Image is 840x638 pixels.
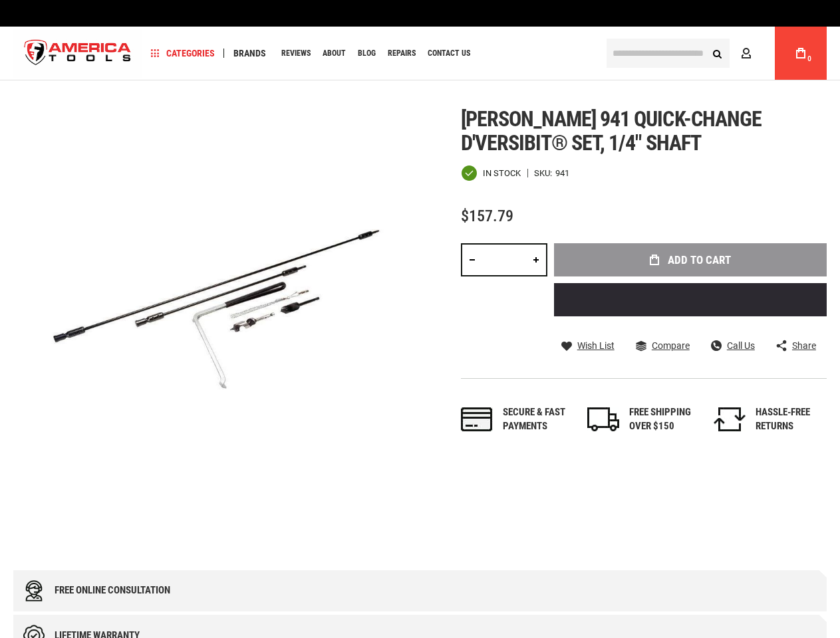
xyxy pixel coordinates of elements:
span: Repairs [388,49,416,57]
a: About [317,45,352,62]
img: payments [461,407,493,431]
a: Wish List [561,340,615,352]
a: Reviews [275,45,317,62]
span: Share [792,341,816,350]
span: Contact Us [428,49,470,57]
div: HASSLE-FREE RETURNS [756,405,827,434]
img: returns [714,407,746,431]
span: Brands [233,49,266,58]
button: Search [704,41,730,66]
span: 0 [807,55,811,62]
span: [PERSON_NAME] 941 quick-change d'versibit® set, 1/4" shaft [461,106,762,156]
a: store logo [13,29,142,78]
span: Compare [652,341,690,350]
div: Free online consultation [55,585,170,596]
span: Reviews [281,49,311,57]
img: main product photo [13,107,420,514]
a: Call Us [711,340,755,352]
strong: SKU [534,169,555,177]
span: Wish List [577,341,615,350]
a: Repairs [382,45,422,62]
div: FREE SHIPPING OVER $150 [629,405,700,434]
span: Call Us [727,341,755,350]
a: Categories [145,45,221,62]
div: Availability [461,165,521,181]
div: Secure & fast payments [503,405,574,434]
span: Blog [358,49,376,57]
a: Contact Us [422,45,476,62]
div: 941 [555,169,569,177]
a: Compare [636,340,690,352]
a: Brands [227,45,272,62]
span: In stock [483,169,521,177]
span: $157.79 [461,207,513,225]
span: About [323,49,346,57]
img: America Tools [13,29,142,78]
a: Blog [352,45,382,62]
a: 0 [788,27,813,80]
img: shipping [587,407,619,431]
span: Categories [151,49,215,58]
